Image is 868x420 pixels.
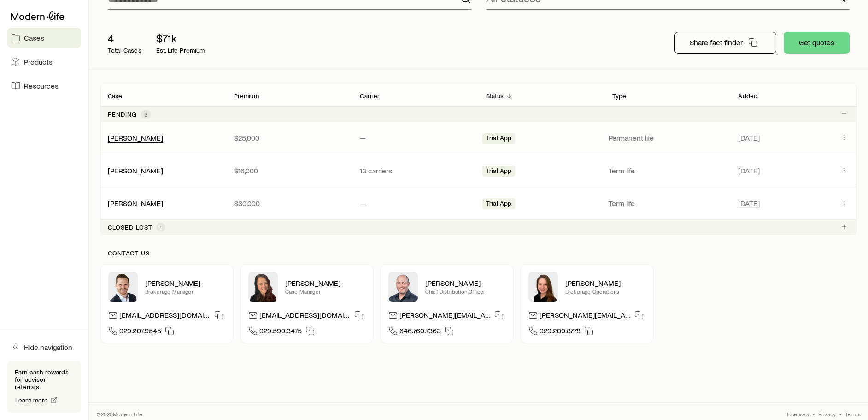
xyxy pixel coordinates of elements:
span: Resources [24,81,59,90]
p: Total Cases [108,47,141,54]
span: Learn more [15,397,48,403]
span: 929.209.8778 [540,326,581,338]
div: [PERSON_NAME] [108,133,163,143]
span: [DATE] [738,199,760,208]
img: Ellen Wall [528,272,558,302]
div: [PERSON_NAME] [108,199,163,208]
p: Earn cash rewards for advisor referrals. [15,368,74,390]
p: Term life [609,166,727,175]
span: Trial App [486,134,511,144]
p: [PERSON_NAME] [145,278,225,288]
p: Added [738,92,757,100]
a: [PERSON_NAME] [108,199,163,207]
p: Brokerage Operations [565,288,645,295]
a: Products [7,52,81,72]
p: Est. Life Premium [156,47,205,54]
p: — [360,199,471,208]
p: Case Manager [285,288,365,295]
p: Carrier [360,92,380,100]
p: [PERSON_NAME] [285,278,365,288]
p: $30,000 [234,199,346,208]
span: Cases [24,33,44,42]
p: [PERSON_NAME] [425,278,505,288]
span: Trial App [486,167,511,177]
p: Closed lost [108,224,152,231]
p: © 2025 Modern Life [97,410,143,418]
span: 929.207.9545 [119,326,161,338]
p: $71k [156,32,205,45]
a: Cases [7,28,81,48]
button: Get quotes [784,32,850,54]
p: — [360,133,471,142]
span: • [839,410,841,418]
span: Hide navigation [24,343,72,352]
a: [PERSON_NAME] [108,166,163,175]
span: 929.590.3475 [259,326,302,338]
span: Trial App [486,200,511,209]
p: Contact us [108,249,850,257]
div: [PERSON_NAME] [108,166,163,176]
div: Client cases [100,84,857,235]
span: Products [24,57,53,66]
a: [PERSON_NAME] [108,133,163,142]
p: $25,000 [234,133,346,142]
p: [PERSON_NAME] [565,278,645,288]
p: Type [612,92,627,100]
p: [EMAIL_ADDRESS][DOMAIN_NAME] [119,310,211,323]
p: Term life [609,199,727,208]
a: Licenses [787,410,809,418]
p: Case [108,92,123,100]
span: [DATE] [738,166,760,175]
p: Permanent life [609,133,727,142]
div: Earn cash rewards for advisor referrals.Learn more [7,361,81,413]
span: • [813,410,815,418]
p: Share fact finder [690,38,743,47]
p: [EMAIL_ADDRESS][DOMAIN_NAME] [259,310,351,323]
button: Hide navigation [7,337,81,357]
span: [DATE] [738,133,760,142]
p: [PERSON_NAME][EMAIL_ADDRESS][DOMAIN_NAME] [540,310,631,323]
p: $16,000 [234,166,346,175]
img: Nick Weiler [108,272,138,302]
p: 13 carriers [360,166,471,175]
p: Premium [234,92,259,100]
span: 1 [160,224,162,231]
img: Abby McGuigan [248,272,278,302]
p: [PERSON_NAME][EMAIL_ADDRESS][DOMAIN_NAME] [399,310,491,323]
a: Resources [7,76,81,96]
img: Dan Pierson [388,272,418,302]
a: Terms [845,410,861,418]
span: 3 [144,111,147,118]
p: 4 [108,32,141,45]
p: Pending [108,111,137,118]
a: Privacy [818,410,836,418]
span: 646.760.7363 [399,326,441,338]
p: Status [486,92,504,100]
p: Brokerage Manager [145,288,225,295]
button: Share fact finder [674,32,776,54]
p: Chief Distribution Officer [425,288,505,295]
